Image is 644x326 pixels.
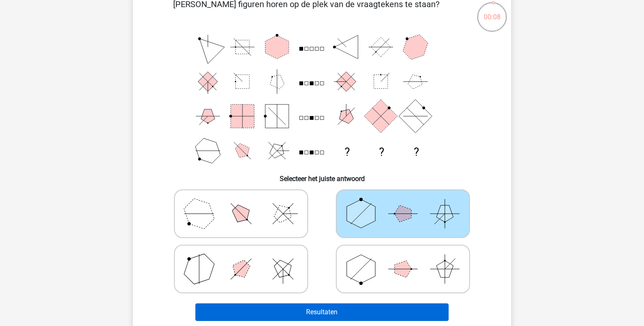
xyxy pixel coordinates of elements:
text: ? [345,146,350,158]
div: 00:08 [476,1,508,22]
text: ? [414,146,419,158]
text: ? [379,146,384,158]
h6: Selecteer het juiste antwoord [146,168,498,183]
button: Resultaten [195,303,449,321]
